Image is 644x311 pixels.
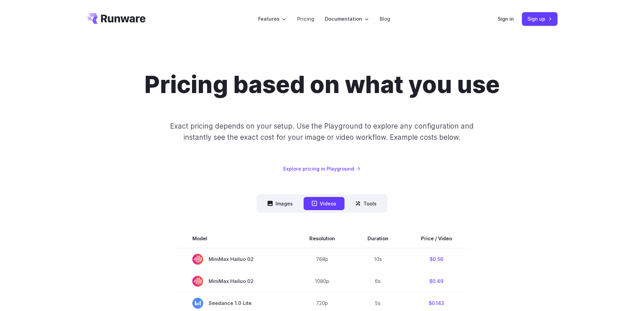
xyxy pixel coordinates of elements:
th: Resolution [293,229,351,248]
button: Videos [304,197,344,210]
p: Exact pricing depends on your setup. Use the Playground to explore any configuration and instantl... [157,120,486,143]
button: Tools [347,197,385,210]
td: $0.56 [405,248,468,270]
span: Seedance 1.0 Lite [192,298,277,309]
span: MiniMax Hailuo 02 [192,254,277,265]
td: 768p [293,248,351,270]
a: Pricing [297,15,314,23]
button: Images [259,197,301,210]
a: Go to / [87,13,146,24]
label: Features [258,15,286,23]
a: Sign up [522,12,557,25]
a: Sign in [498,15,514,23]
th: Model [176,229,293,248]
h1: Pricing based on what you use [144,70,500,99]
td: 1080p [293,270,351,292]
span: MiniMax Hailuo 02 [192,276,277,287]
th: Duration [351,229,405,248]
a: Blog [380,15,390,23]
a: Explore pricing in Playground [283,165,361,173]
label: Documentation [325,15,369,23]
th: Price / Video [405,229,468,248]
td: 6s [351,270,405,292]
td: $0.49 [405,270,468,292]
td: 10s [351,248,405,270]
